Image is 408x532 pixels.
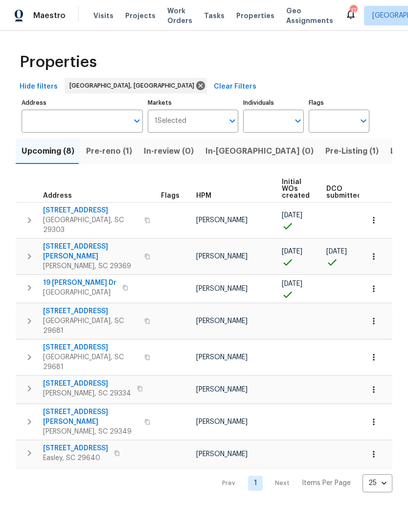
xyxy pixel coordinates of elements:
nav: Pagination Navigation [213,474,392,492]
span: [STREET_ADDRESS] [43,343,138,352]
span: Upcoming (8) [22,144,74,158]
span: Initial WOs created [282,179,310,199]
span: [DATE] [282,280,302,287]
span: [DATE] [282,212,302,219]
span: [DATE] [282,248,302,255]
span: Geo Assignments [286,6,333,25]
span: [GEOGRAPHIC_DATA], SC 29681 [43,352,138,372]
span: Easley, SC 29640 [43,453,108,463]
div: 25 [363,470,392,496]
span: Flags [161,192,180,199]
span: Address [43,192,72,199]
span: [GEOGRAPHIC_DATA] [43,288,116,298]
span: Properties [20,57,97,67]
a: Goto page 1 [248,476,263,491]
span: [STREET_ADDRESS] [43,379,131,389]
div: [GEOGRAPHIC_DATA], [GEOGRAPHIC_DATA] [65,78,207,93]
span: In-[GEOGRAPHIC_DATA] (0) [205,144,314,158]
span: Clear Filters [214,81,256,93]
p: Items Per Page [302,478,351,488]
span: [STREET_ADDRESS][PERSON_NAME] [43,407,138,427]
span: [PERSON_NAME] [196,318,248,324]
button: Clear Filters [210,78,260,96]
span: [STREET_ADDRESS] [43,443,108,453]
button: Open [357,114,370,128]
span: Pre-reno (1) [86,144,132,158]
span: [PERSON_NAME], SC 29369 [43,261,138,271]
button: Open [130,114,144,128]
span: [PERSON_NAME] [196,253,248,260]
span: [PERSON_NAME] [196,451,248,458]
span: [GEOGRAPHIC_DATA], SC 29681 [43,316,138,336]
label: Markets [148,100,239,106]
label: Flags [309,100,369,106]
span: Hide filters [20,81,58,93]
span: [PERSON_NAME] [196,386,248,393]
span: [STREET_ADDRESS][PERSON_NAME] [43,242,138,261]
span: [PERSON_NAME] [196,285,248,292]
span: [PERSON_NAME] [196,217,248,224]
span: 19 [PERSON_NAME] Dr [43,278,116,288]
div: 17 [350,6,357,16]
span: Work Orders [167,6,192,25]
span: [PERSON_NAME], SC 29349 [43,427,138,437]
span: [DATE] [326,248,347,255]
label: Individuals [243,100,304,106]
span: Projects [125,11,156,21]
span: DCO submitted [326,185,362,199]
span: In-review (0) [144,144,194,158]
button: Open [226,114,239,128]
button: Open [291,114,305,128]
span: 1 Selected [155,117,186,125]
span: [PERSON_NAME] [196,354,248,361]
span: [GEOGRAPHIC_DATA], SC 29303 [43,215,138,235]
span: Pre-Listing (1) [325,144,379,158]
span: [GEOGRAPHIC_DATA], [GEOGRAPHIC_DATA] [69,81,198,91]
label: Address [22,100,143,106]
span: [STREET_ADDRESS] [43,306,138,316]
span: [PERSON_NAME], SC 29334 [43,389,131,398]
button: Hide filters [16,78,62,96]
span: Visits [93,11,113,21]
span: Maestro [33,11,66,21]
span: [STREET_ADDRESS] [43,206,138,215]
span: Tasks [204,12,225,19]
span: [PERSON_NAME] [196,418,248,425]
span: Properties [236,11,274,21]
span: HPM [196,192,211,199]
